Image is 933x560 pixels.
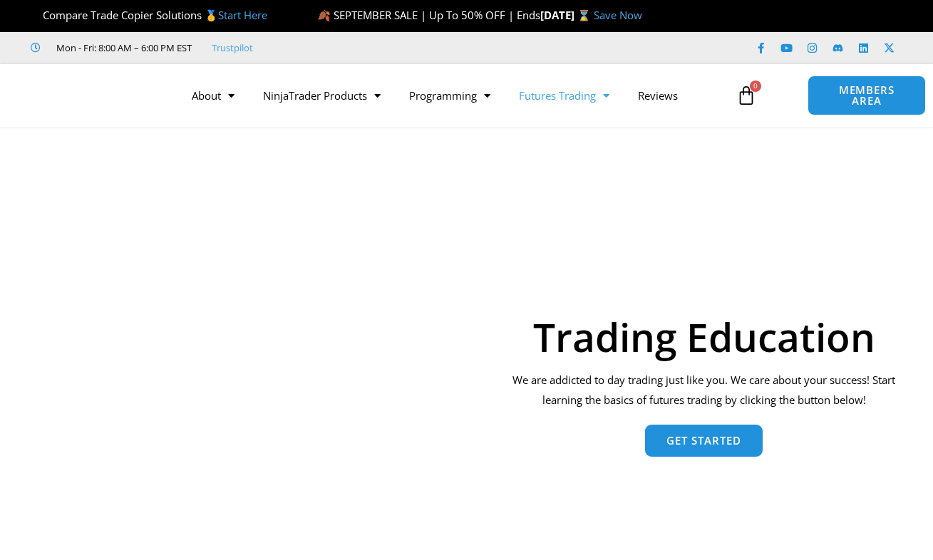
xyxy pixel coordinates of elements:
[505,79,624,112] a: Futures Trading
[29,202,475,541] img: AdobeStock 293954085 1 Converted | Affordable Indicators – NinjaTrader
[715,75,778,116] a: 0
[503,317,904,356] h1: Trading Education
[249,79,395,112] a: NinjaTrader Products
[53,39,192,56] span: Mon - Fri: 8:00 AM – 6:00 PM EST
[31,8,267,22] span: Compare Trade Copier Solutions 🥇
[16,70,170,121] img: LogoAI | Affordable Indicators – NinjaTrader
[823,85,911,106] span: MEMBERS AREA
[503,370,904,410] p: We are addicted to day trading just like you. We care about your success! Start learning the basi...
[177,79,249,112] a: About
[624,79,692,112] a: Reviews
[666,435,741,446] span: Get Started
[808,76,926,115] a: MEMBERS AREA
[750,81,761,92] span: 0
[218,8,267,22] a: Start Here
[177,79,728,112] nav: Menu
[31,10,42,21] img: 🏆
[645,425,763,457] a: Get Started
[212,39,253,56] a: Trustpilot
[594,8,642,22] a: Save Now
[395,79,505,112] a: Programming
[317,8,540,22] span: 🍂 SEPTEMBER SALE | Up To 50% OFF | Ends
[540,8,594,22] strong: [DATE] ⌛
